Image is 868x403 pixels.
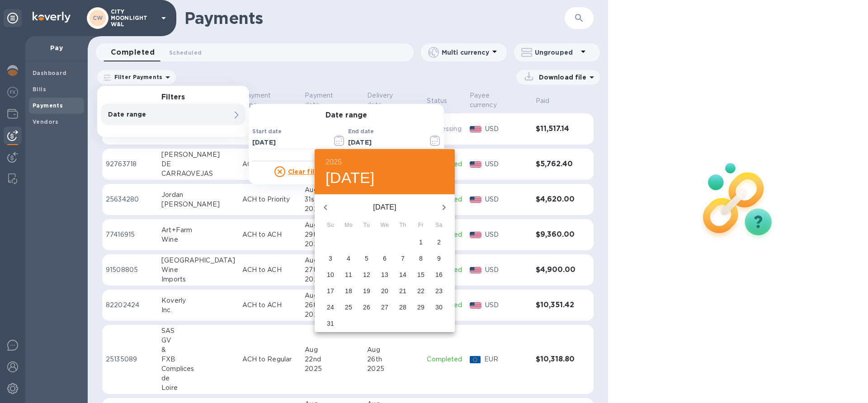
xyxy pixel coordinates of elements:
[395,221,411,230] span: Th
[395,283,411,300] button: 21
[435,270,443,279] p: 16
[395,267,411,283] button: 14
[419,254,423,263] p: 8
[413,234,429,251] button: 1
[395,251,411,267] button: 7
[437,238,441,247] p: 2
[322,316,339,332] button: 31
[340,221,357,230] span: Mo
[437,254,441,263] p: 9
[431,221,447,230] span: Sa
[431,251,447,267] button: 9
[340,251,357,267] button: 4
[401,254,405,263] p: 7
[399,303,406,312] p: 28
[413,283,429,300] button: 22
[399,270,406,279] p: 14
[435,303,443,312] p: 30
[340,283,357,300] button: 18
[327,319,334,328] p: 31
[377,267,393,283] button: 13
[377,221,393,230] span: We
[417,303,425,312] p: 29
[413,221,429,230] span: Fr
[431,283,447,300] button: 23
[322,251,339,267] button: 3
[322,267,339,283] button: 10
[327,270,334,279] p: 10
[383,254,387,263] p: 6
[345,270,352,279] p: 11
[395,300,411,316] button: 28
[322,300,339,316] button: 24
[381,303,388,312] p: 27
[413,300,429,316] button: 29
[363,286,370,295] p: 19
[327,286,334,295] p: 17
[365,254,368,263] p: 5
[377,251,393,267] button: 6
[399,286,406,295] p: 21
[347,254,350,263] p: 4
[381,270,388,279] p: 13
[340,300,357,316] button: 25
[336,202,433,213] p: [DATE]
[377,283,393,300] button: 20
[431,300,447,316] button: 30
[325,156,342,169] button: 2025
[363,270,370,279] p: 12
[377,300,393,316] button: 27
[413,251,429,267] button: 8
[322,283,339,300] button: 17
[381,286,388,295] p: 20
[345,286,352,295] p: 18
[359,251,375,267] button: 5
[363,303,370,312] p: 26
[419,238,423,247] p: 1
[431,267,447,283] button: 16
[327,303,334,312] p: 24
[359,267,375,283] button: 12
[359,283,375,300] button: 19
[359,300,375,316] button: 26
[325,169,375,187] button: [DATE]
[359,221,375,230] span: Tu
[435,286,443,295] p: 23
[417,286,425,295] p: 22
[431,234,447,251] button: 2
[345,303,352,312] p: 25
[413,267,429,283] button: 15
[417,270,425,279] p: 15
[329,254,332,263] p: 3
[340,267,357,283] button: 11
[322,221,339,230] span: Su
